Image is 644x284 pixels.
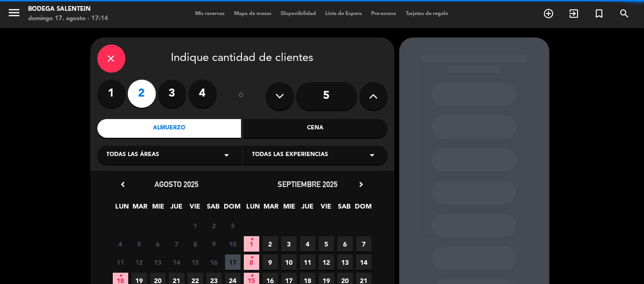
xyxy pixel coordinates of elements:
[250,250,253,265] i: •
[230,11,277,16] span: Mapa de mesas
[119,269,122,284] i: •
[225,236,241,252] span: 10
[300,254,315,270] span: 11
[191,11,230,16] span: Mis reservas
[263,201,279,217] span: MAR
[158,80,186,108] label: 3
[206,218,222,233] span: 2
[118,179,128,189] i: chevron_left
[188,218,203,233] span: 1
[113,254,128,270] span: 11
[169,254,184,270] span: 14
[206,254,222,270] span: 16
[250,232,253,247] i: •
[28,14,108,23] div: domingo 17. agosto - 17:14
[263,254,278,270] span: 9
[619,8,630,19] i: search
[97,45,388,73] div: Indique cantidad de clientes
[225,254,241,270] span: 17
[226,80,256,112] div: ó
[169,236,184,252] span: 7
[356,254,372,270] span: 14
[337,201,352,217] span: SAB
[319,254,334,270] span: 12
[206,236,222,252] span: 9
[402,11,454,16] span: Tarjetas de regalo
[244,254,259,270] span: 8
[281,254,297,270] span: 10
[188,254,203,270] span: 15
[543,8,554,19] i: add_circle_outline
[150,254,166,270] span: 13
[7,6,21,20] i: menu
[356,236,372,252] span: 7
[225,218,241,233] span: 3
[300,236,315,252] span: 4
[224,201,239,217] span: DOM
[243,119,388,138] div: Cena
[367,11,402,16] span: Pre-acceso
[568,8,579,19] i: exit_to_app
[337,254,353,270] span: 13
[132,201,148,217] span: MAR
[318,201,334,217] span: VIE
[155,179,199,189] span: agosto 2025
[132,254,147,270] span: 12
[355,201,370,217] span: DOM
[169,201,184,217] span: JUE
[319,236,334,252] span: 5
[114,201,130,217] span: LUN
[593,8,605,19] i: turned_in_not
[263,236,278,252] span: 2
[252,150,329,160] span: Todas las experiencias
[221,149,233,161] i: arrow_drop_down
[321,11,367,16] span: Lista de Espera
[132,236,147,252] span: 5
[367,149,378,161] i: arrow_drop_down
[337,236,353,252] span: 6
[278,179,338,189] span: septiembre 2025
[250,269,253,284] i: •
[187,201,203,217] span: VIE
[113,236,128,252] span: 4
[205,201,221,217] span: SAB
[300,201,315,217] span: JUE
[281,236,297,252] span: 3
[282,201,297,217] span: MIE
[151,201,166,217] span: MIE
[150,236,166,252] span: 6
[189,80,217,108] label: 4
[277,11,321,16] span: Disponibilidad
[128,80,156,108] label: 2
[97,80,125,108] label: 1
[28,5,108,14] div: Bodega Salentein
[107,150,160,160] span: Todas las áreas
[244,236,259,252] span: 1
[188,236,203,252] span: 8
[7,6,21,23] button: menu
[97,119,241,138] div: Almuerzo
[106,53,117,64] i: close
[245,201,261,217] span: LUN
[357,179,366,189] i: chevron_right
